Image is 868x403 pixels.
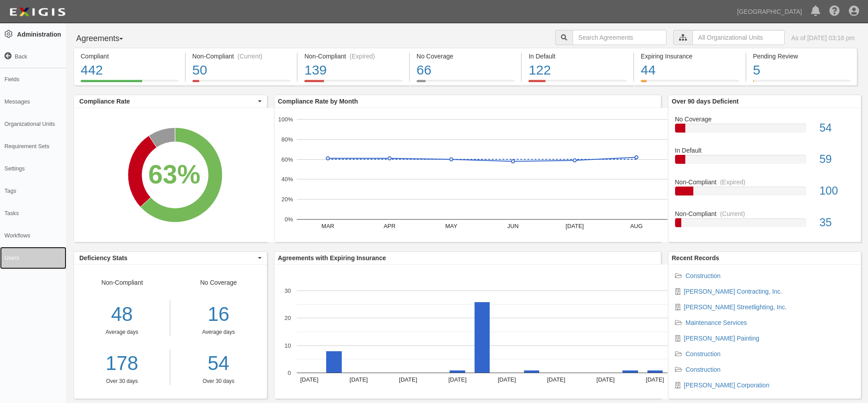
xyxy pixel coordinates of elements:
[284,342,291,349] text: 10
[630,223,643,229] text: AUG
[634,80,745,87] a: Expiring Insurance44
[641,52,739,61] div: Expiring Insurance
[281,196,293,203] text: 20%
[383,223,395,229] text: APR
[565,223,584,229] text: [DATE]
[79,253,256,262] span: Deficiency Stats
[675,209,855,234] a: Non-Compliant(Current)35
[74,328,170,336] div: Average days
[417,52,515,61] div: No Coverage
[746,80,858,87] a: Pending Review5
[74,300,170,328] div: 48
[349,376,368,383] text: [DATE]
[692,30,785,45] input: All Organizational Units
[74,30,140,48] button: Agreements
[686,350,721,357] a: Construction
[399,376,417,383] text: [DATE]
[668,146,861,155] div: In Default
[81,52,178,61] div: Compliant
[281,176,293,183] text: 40%
[177,349,260,378] a: 54
[284,216,293,223] text: 0%
[668,115,861,124] div: No Coverage
[720,209,745,218] div: (Current)
[186,80,297,87] a: Non-Compliant(Current)50
[672,254,720,262] b: Recent Records
[507,223,518,229] text: JUN
[733,3,807,21] a: [GEOGRAPHIC_DATA]
[170,278,266,385] div: No Coverage
[672,98,739,105] b: Over 90 days Deficient
[7,4,68,20] img: logo-5460c22ac91f19d4615b14bd174203de0afe785f0fc80cf4dbbc73dc1793850b.png
[17,31,61,38] strong: Administration
[573,30,667,45] input: Search Agreements
[274,265,679,399] svg: A chart.
[74,378,170,385] div: Over 30 days
[298,80,409,87] a: Non-Compliant(Expired)139
[528,61,626,80] div: 122
[74,95,267,108] button: Compliance Rate
[675,146,855,178] a: In Default59
[177,378,260,385] div: Over 30 days
[237,52,262,61] div: (Current)
[445,223,458,229] text: MAY
[448,376,467,383] text: [DATE]
[281,136,293,143] text: 80%
[641,61,739,80] div: 44
[596,376,614,383] text: [DATE]
[274,108,679,242] svg: A chart.
[668,178,861,187] div: Non-Compliant
[684,335,760,342] a: [PERSON_NAME] Painting
[684,382,770,389] a: [PERSON_NAME] Corporation
[74,108,276,242] svg: A chart.
[829,6,840,17] i: Help Center - Complianz
[417,61,515,80] div: 66
[284,287,291,294] text: 30
[278,116,293,123] text: 100%
[497,376,516,383] text: [DATE]
[813,120,861,136] div: 54
[686,272,721,279] a: Construction
[813,151,861,167] div: 59
[522,80,633,87] a: In Default122
[74,278,170,385] div: Non-Compliant
[284,315,291,321] text: 20
[675,115,855,146] a: No Coverage54
[753,61,851,80] div: 5
[528,52,626,61] div: In Default
[668,209,861,218] div: Non-Compliant
[192,52,291,61] div: Non-Compliant (Current)
[74,349,170,378] a: 178
[148,156,201,193] div: 63%
[350,52,375,61] div: (Expired)
[410,80,521,87] a: No Coverage66
[79,97,256,106] span: Compliance Rate
[684,303,787,311] a: [PERSON_NAME] Streetlighting, Inc.
[304,61,402,80] div: 139
[753,52,851,61] div: Pending Review
[300,376,318,383] text: [DATE]
[791,33,855,42] div: As of [DATE] 03:16 pm
[813,183,861,199] div: 100
[646,376,664,383] text: [DATE]
[278,98,358,105] b: Compliance Rate by Month
[281,156,293,162] text: 60%
[547,376,565,383] text: [DATE]
[304,52,402,61] div: Non-Compliant (Expired)
[177,328,260,336] div: Average days
[81,61,178,80] div: 442
[74,80,185,87] a: Compliant442
[686,366,721,373] a: Construction
[813,215,861,231] div: 35
[287,370,291,376] text: 0
[177,300,260,328] div: 16
[192,61,291,80] div: 50
[321,223,334,229] text: MAR
[675,178,855,209] a: Non-Compliant(Expired)100
[684,288,782,295] a: [PERSON_NAME] Contracting, Inc.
